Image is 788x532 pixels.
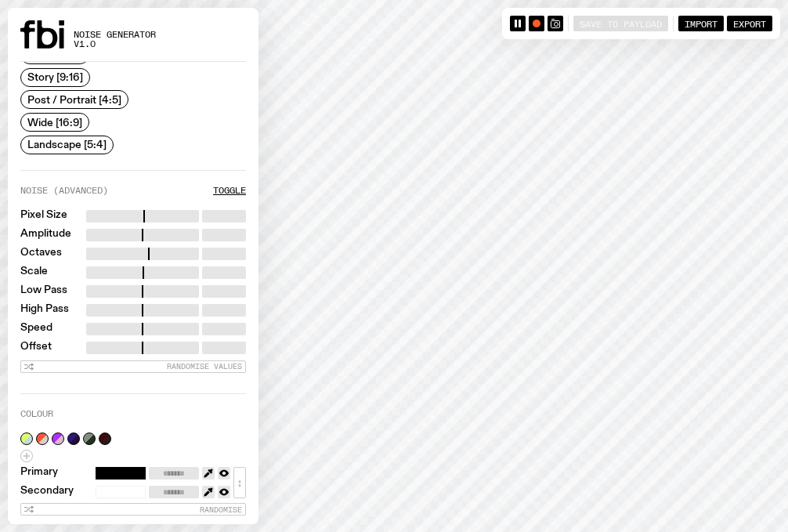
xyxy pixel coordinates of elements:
[685,18,718,28] span: Import
[27,71,83,83] span: Story [9:16]
[20,266,48,279] label: Scale
[27,116,82,128] span: Wide [16:9]
[20,486,74,498] label: Secondary
[20,248,62,260] label: Octaves
[20,229,71,241] label: Amplitude
[20,323,52,335] label: Speed
[733,18,766,28] span: Export
[20,285,67,298] label: Low Pass
[20,467,58,480] label: Primary
[573,16,668,31] button: Save to Payload
[20,503,246,516] button: Randomise
[678,16,724,31] button: Import
[20,360,246,373] button: Randomise Values
[200,505,242,514] span: Randomise
[727,16,772,31] button: Export
[580,18,662,28] span: Save to Payload
[20,210,67,223] label: Pixel Size
[213,186,246,195] button: Toggle
[74,31,156,39] span: Noise Generator
[167,362,242,371] span: Randomise Values
[20,304,69,317] label: High Pass
[27,94,121,106] span: Post / Portrait [4:5]
[233,467,246,498] button: ↕
[20,342,52,354] label: Offset
[20,186,108,195] label: Noise (Advanced)
[20,410,53,418] label: Colour
[27,139,107,150] span: Landscape [5:4]
[74,40,156,49] span: v1.0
